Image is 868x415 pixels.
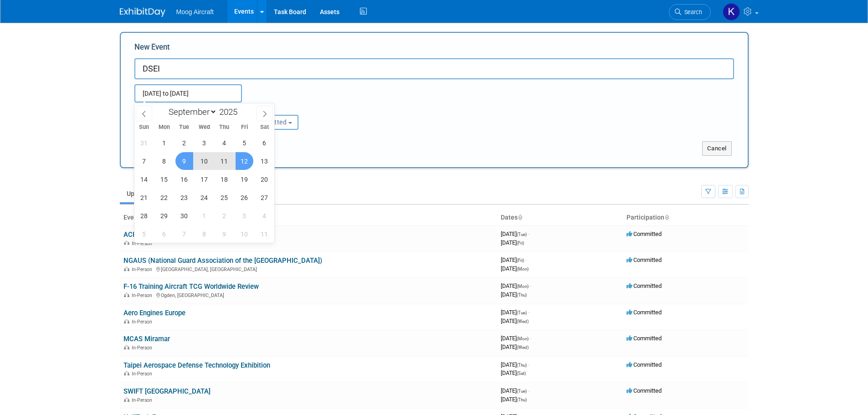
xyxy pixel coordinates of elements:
span: September 3, 2025 [195,134,213,152]
span: [DATE] [501,309,529,316]
span: [DATE] [501,256,527,263]
span: Fri [234,124,254,130]
span: October 4, 2025 [256,207,273,225]
span: (Mon) [517,266,529,272]
span: September 2, 2025 [175,134,193,152]
span: (Thu) [517,363,527,368]
span: - [530,282,531,289]
a: Sort by Start Date [518,214,522,221]
img: In-Person Event [124,241,129,245]
span: October 2, 2025 [216,207,233,225]
span: [DATE] [501,343,529,350]
span: September 25, 2025 [216,189,233,206]
span: September 27, 2025 [256,189,273,206]
span: (Tue) [517,310,527,315]
span: September 4, 2025 [216,134,233,152]
img: In-Person Event [124,397,129,402]
span: September 18, 2025 [216,170,233,188]
img: In-Person Event [124,345,129,349]
span: Search [681,9,702,15]
a: NGAUS (National Guard Association of the [GEOGRAPHIC_DATA]) [123,256,322,265]
span: October 11, 2025 [256,225,273,243]
span: September 11, 2025 [216,152,233,170]
span: [DATE] [501,282,531,289]
input: Year [217,107,244,117]
img: Kelsey Blackley [723,3,740,20]
span: Wed [194,124,214,130]
span: October 5, 2025 [135,225,153,243]
span: (Thu) [517,397,527,402]
a: Sort by Participation Type [664,214,669,221]
span: - [525,256,527,263]
span: Sun [134,124,154,130]
input: Start Date - End Date [134,84,242,102]
img: In-Person Event [124,371,129,375]
span: (Fri) [517,241,524,246]
span: September 23, 2025 [175,189,193,206]
span: [DATE] [501,361,529,368]
img: In-Person Event [124,266,129,271]
a: Upcoming24 [120,185,173,202]
span: In-Person [132,292,155,298]
span: October 1, 2025 [195,207,213,225]
a: Search [669,4,711,20]
input: Name of Trade Show / Conference [134,58,734,79]
span: September 28, 2025 [135,207,153,225]
th: Dates [497,210,623,225]
span: (Wed) [517,319,529,324]
span: (Tue) [517,389,527,394]
span: Committed [627,361,662,368]
span: September 21, 2025 [135,189,153,206]
span: Sat [254,124,274,130]
span: August 31, 2025 [135,134,153,152]
span: In-Person [132,345,155,351]
span: (Mon) [517,284,529,289]
span: [DATE] [501,265,529,272]
a: Taipei Aerospace Defense Technology Exhibition [123,361,270,369]
span: Committed [627,256,662,263]
span: - [528,387,529,394]
label: New Event [134,42,170,56]
span: September 6, 2025 [256,134,273,152]
span: Committed [627,387,662,394]
span: September 5, 2025 [236,134,253,152]
span: [DATE] [501,387,529,394]
span: October 9, 2025 [216,225,233,243]
span: September 13, 2025 [256,152,273,170]
span: [DATE] [501,231,529,237]
span: Committed [627,282,662,289]
button: Cancel [702,141,732,156]
span: September 29, 2025 [155,207,173,225]
span: Moog Aircraft [176,8,214,15]
span: September 1, 2025 [155,134,173,152]
span: (Tue) [517,232,527,237]
span: [DATE] [501,291,527,298]
span: September 12, 2025 [236,152,253,170]
span: September 16, 2025 [175,170,193,188]
th: Event [120,210,497,225]
a: Aero Engines Europe [123,309,185,317]
span: September 22, 2025 [155,189,173,206]
span: (Fri) [517,258,524,263]
span: Mon [154,124,174,130]
span: Committed [627,335,662,342]
span: October 8, 2025 [195,225,213,243]
span: Committed [627,231,662,237]
span: October 6, 2025 [155,225,173,243]
span: [DATE] [501,369,526,376]
span: (Thu) [517,292,527,297]
span: Tue [174,124,194,130]
span: In-Person [132,266,155,272]
span: September 24, 2025 [195,189,213,206]
span: September 20, 2025 [256,170,273,188]
span: In-Person [132,241,155,246]
span: September 10, 2025 [195,152,213,170]
select: Month [164,106,217,118]
span: October 10, 2025 [236,225,253,243]
span: September 9, 2025 [175,152,193,170]
span: - [528,361,529,368]
span: In-Person [132,371,155,377]
a: F-16 Training Aircraft TCG Worldwide Review [123,282,259,291]
a: SWIFT [GEOGRAPHIC_DATA] [123,387,211,395]
div: [GEOGRAPHIC_DATA], [GEOGRAPHIC_DATA] [123,265,493,272]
